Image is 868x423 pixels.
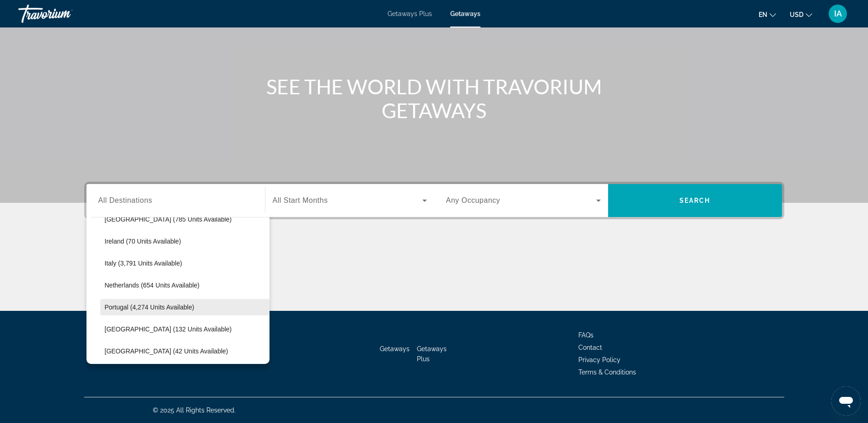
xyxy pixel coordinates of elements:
[105,238,181,245] span: Ireland (70 units available)
[578,369,636,376] a: Terms & Conditions
[578,356,620,363] a: Privacy Policy
[105,260,182,267] span: Italy (3,791 units available)
[388,10,432,17] a: Getaways Plus
[100,277,270,293] button: Select destination: Netherlands (654 units available)
[417,345,447,363] a: Getaways Plus
[790,11,803,18] span: USD
[153,407,236,414] span: © 2025 All Rights Reserved.
[100,255,270,271] button: Select destination: Italy (3,791 units available)
[105,347,228,355] span: [GEOGRAPHIC_DATA] (42 units available)
[834,9,842,18] span: IA
[608,184,782,217] button: Search
[759,11,767,18] span: en
[450,10,480,17] a: Getaways
[18,2,110,26] a: Travorium
[98,196,152,204] span: All Destinations
[105,304,194,311] span: Portugal (4,274 units available)
[790,8,812,21] button: Change currency
[100,343,270,359] button: Select destination: Slovakia (42 units available)
[380,345,410,352] a: Getaways
[98,195,253,206] input: Select destination
[446,196,501,204] span: Any Occupancy
[100,211,270,228] button: Select destination: Hungary (785 units available)
[273,196,328,204] span: All Start Months
[759,8,776,21] button: Change language
[100,321,270,337] button: Select destination: Serbia (132 units available)
[100,233,270,249] button: Select destination: Ireland (70 units available)
[831,386,861,416] iframe: Przycisk umożliwiający otwarcie okna komunikatora
[679,197,711,204] span: Search
[263,75,606,122] h1: SEE THE WORLD WITH TRAVORIUM GETAWAYS
[105,216,232,223] span: [GEOGRAPHIC_DATA] (785 units available)
[826,4,850,23] button: User Menu
[578,344,602,351] a: Contact
[105,325,232,333] span: [GEOGRAPHIC_DATA] (132 units available)
[100,299,270,315] button: Select destination: Portugal (4,274 units available)
[86,212,270,364] div: Destination options
[105,282,200,289] span: Netherlands (654 units available)
[86,184,782,217] div: Search widget
[578,331,593,339] a: FAQs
